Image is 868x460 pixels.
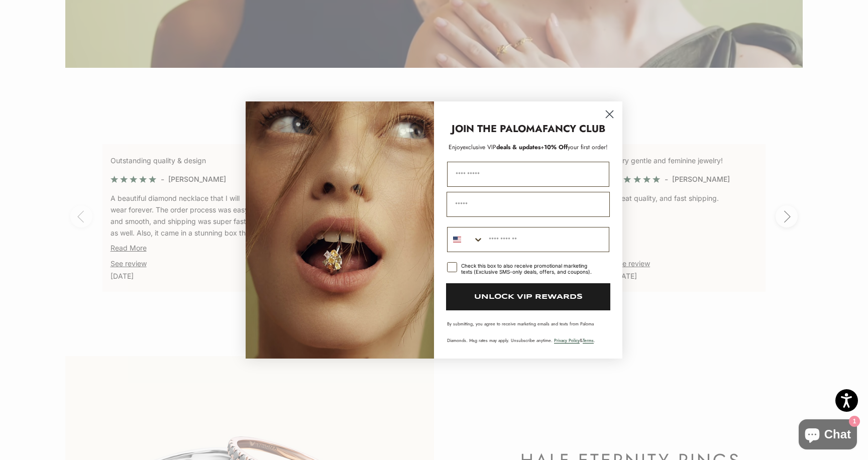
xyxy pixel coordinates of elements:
[447,320,609,343] p: By submitting, you agree to receive marketing emails and texts from Paloma Diamonds. Msg rates ma...
[446,283,610,310] button: UNLOCK VIP REWARDS
[452,122,542,136] strong: JOIN THE PALOMA
[461,263,597,275] div: Check this box to also receive promotional marketing texts (Exclusive SMS-only deals, offers, and...
[544,143,568,152] span: 10% Off
[453,236,461,244] img: United States
[463,143,496,152] span: exclusive VIP
[448,227,484,252] button: Search Countries
[246,101,434,359] img: Loading...
[449,143,463,152] span: Enjoy
[554,337,580,343] a: Privacy Policy
[583,337,594,343] a: Terms
[447,162,609,187] input: First Name
[540,143,608,152] span: + your first order!
[542,122,605,136] strong: FANCY CLUB
[554,337,595,343] span: & .
[601,105,618,123] button: Close dialog
[447,192,610,217] input: Email
[484,227,609,252] input: Phone Number
[463,143,540,152] span: deals & updates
